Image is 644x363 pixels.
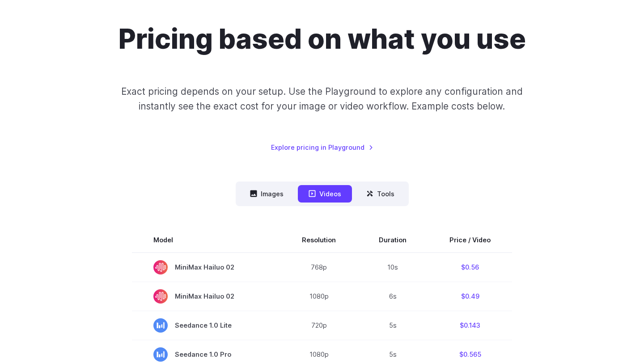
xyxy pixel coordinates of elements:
h1: Pricing based on what you use [119,23,526,55]
span: MiniMax Hailuo 02 [153,260,259,274]
th: Price / Video [428,228,512,253]
td: $0.56 [428,253,512,282]
td: 6s [357,282,428,311]
td: 10s [357,253,428,282]
p: Exact pricing depends on your setup. Use the Playground to explore any configuration and instantl... [104,84,540,114]
span: Seedance 1.0 Lite [153,318,259,333]
span: Seedance 1.0 Pro [153,347,259,362]
a: Explore pricing in Playground [271,142,373,152]
td: $0.49 [428,282,512,311]
td: 720p [280,311,357,340]
th: Duration [357,228,428,253]
button: Videos [298,185,352,203]
td: 1080p [280,282,357,311]
th: Model [132,228,280,253]
td: 768p [280,253,357,282]
td: $0.143 [428,311,512,340]
th: Resolution [280,228,357,253]
span: MiniMax Hailuo 02 [153,289,259,304]
td: 5s [357,311,428,340]
button: Tools [356,185,405,203]
button: Images [239,185,294,203]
